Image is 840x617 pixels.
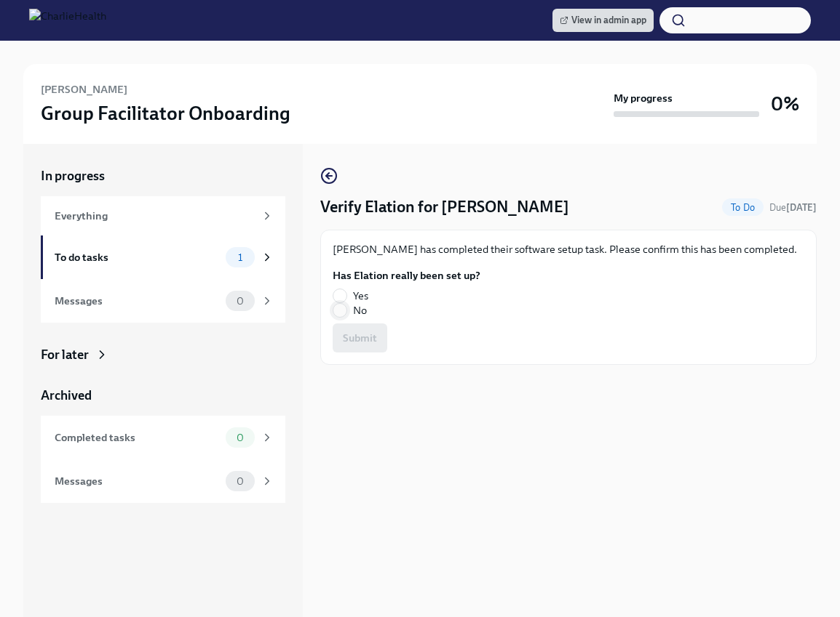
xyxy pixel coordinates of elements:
a: Completed tasks0 [41,416,285,459]
div: Messages [55,293,220,309]
a: View in admin app [552,9,654,32]
span: 0 [228,476,253,487]
p: [PERSON_NAME] has completed their software setup task. Please confirm this has been completed. [333,242,804,257]
a: Archived [41,387,285,404]
div: Completed tasks [55,430,220,445]
div: Messages [55,473,220,489]
div: For later [41,346,89,363]
label: Has Elation really been set up? [333,268,480,283]
a: Everything [41,196,285,235]
a: To do tasks1 [41,235,285,279]
h6: [PERSON_NAME] [41,81,127,97]
img: CharlieHealth [29,9,106,32]
div: Everything [55,208,255,224]
span: View in admin app [560,13,646,28]
strong: [DATE] [786,202,817,213]
strong: My progress [614,91,673,105]
span: 1 [229,252,251,263]
a: Messages0 [41,459,285,503]
span: 0 [228,432,253,443]
a: Messages0 [41,279,285,323]
span: Due [769,202,817,213]
h3: Group Facilitator Onboarding [41,100,290,126]
h3: 0% [771,91,799,117]
span: To Do [722,202,764,213]
span: No [353,303,367,318]
a: In progress [41,167,285,185]
span: August 24th, 2025 09:00 [769,201,817,214]
span: 0 [228,296,253,307]
span: Yes [353,289,368,303]
div: To do tasks [55,249,220,265]
a: For later [41,346,285,363]
h4: Verify Elation for [PERSON_NAME] [320,196,569,218]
